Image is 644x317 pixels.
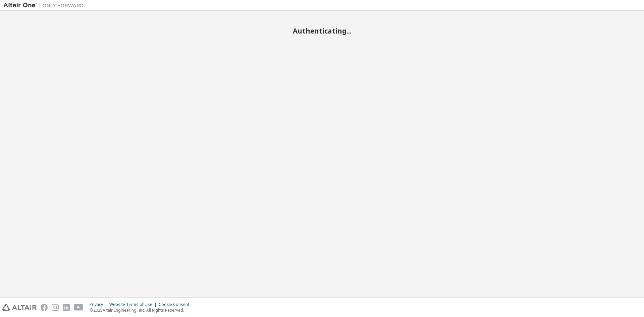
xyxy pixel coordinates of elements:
[159,302,193,307] div: Cookie Consent
[3,27,641,35] h2: Authenticating...
[2,304,37,311] img: altair_logo.svg
[74,304,84,311] img: youtube.svg
[3,2,87,9] img: Altair One
[52,304,59,311] img: instagram.svg
[41,304,48,311] img: facebook.svg
[63,304,70,311] img: linkedin.svg
[109,302,159,307] div: Website Terms of Use
[90,302,109,307] div: Privacy
[90,307,193,313] p: © 2025 Altair Engineering, Inc. All Rights Reserved.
